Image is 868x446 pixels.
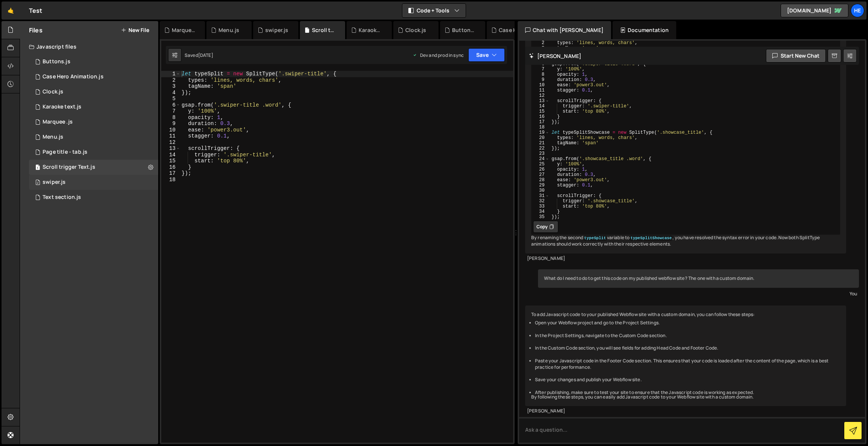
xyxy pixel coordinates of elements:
[402,4,466,17] button: Code + Tools
[2,2,20,20] a: 🤙
[532,72,549,77] div: 8
[540,290,857,298] div: You
[219,26,239,34] div: Menu.js
[161,115,180,121] div: 8
[161,83,180,90] div: 3
[312,26,336,34] div: Scroll trigger Text.js
[613,21,676,39] div: Documentation
[535,333,840,339] li: In the Project Settings, navigate to the Custom Code section.
[532,214,549,220] div: 35
[172,26,196,34] div: Marquee .js
[468,48,505,62] button: Save
[29,26,43,34] h2: Files
[518,21,611,39] div: Chat with [PERSON_NAME]
[43,194,81,201] div: Text section.js
[198,52,213,58] div: [DATE]
[29,160,158,175] div: 12855/35540.js
[161,145,180,152] div: 13
[161,139,180,146] div: 12
[43,179,66,186] div: swiper.js
[452,26,476,34] div: Buttons.js
[43,164,95,171] div: Scroll trigger Text.js
[532,172,549,177] div: 27
[161,170,180,177] div: 17
[35,165,40,171] span: 1
[532,67,549,72] div: 7
[532,162,549,167] div: 25
[29,190,158,205] div: 12855/34976.js
[29,6,43,15] div: Test
[405,26,426,34] div: Clock.js
[535,389,840,396] li: After publishing, make sure to test your site to ensure that the Javascript code is working as ex...
[532,40,549,46] div: 2
[525,305,846,406] div: To add Javascript code to your published Webflow site with a custom domain, you can follow these ...
[532,119,549,125] div: 17
[532,156,549,162] div: 24
[161,96,180,102] div: 5
[532,109,549,114] div: 15
[185,52,213,58] div: Saved
[43,119,73,125] div: Marquee .js
[584,235,607,241] code: typeSplit
[499,26,523,34] div: Case Hero Animation.js
[527,408,844,414] div: [PERSON_NAME]
[265,26,288,34] div: swiper.js
[532,46,549,51] div: 3
[529,52,581,60] h2: [PERSON_NAME]
[532,93,549,98] div: 12
[535,377,840,383] li: Save your changes and publish your Webflow site.
[525,9,846,254] div: In your code snippet, you have declared the variable twice, which is causing a syntax error. You ...
[161,77,180,84] div: 2
[532,183,549,188] div: 29
[532,88,549,93] div: 11
[527,255,844,262] div: [PERSON_NAME]
[29,99,158,115] div: 12855/34888.js
[161,121,180,127] div: 9
[359,26,383,34] div: Karaoke text.js
[35,180,40,186] span: 2
[161,108,180,115] div: 7
[43,149,87,156] div: Page title - tab.js
[43,134,63,141] div: Menu.js
[161,177,180,183] div: 18
[161,152,180,158] div: 14
[161,164,180,171] div: 16
[121,27,149,33] button: New File
[533,221,558,233] button: Copy
[20,39,158,54] div: Javascript files
[43,89,63,95] div: Clock.js
[532,146,549,151] div: 22
[851,4,864,17] a: He
[43,58,70,65] div: Buttons.js
[532,114,549,119] div: 16
[630,235,672,241] code: typeSplitShowcase
[532,167,549,172] div: 26
[413,52,464,58] div: Dev and prod in sync
[532,130,549,135] div: 19
[532,82,549,88] div: 10
[532,204,549,209] div: 33
[29,69,158,84] div: 12855/34948.js
[532,77,549,82] div: 9
[29,54,158,69] div: 12855/35379.js
[766,49,826,63] button: Start new chat
[161,127,180,133] div: 10
[43,104,81,110] div: Karaoke text.js
[532,199,549,204] div: 32
[535,320,840,326] li: Open your Webflow project and go to the Project Settings.
[532,125,549,130] div: 18
[532,104,549,109] div: 14
[532,177,549,183] div: 28
[535,358,840,371] li: Paste your Javascript code in the Footer Code section. This ensures that your code is loaded afte...
[161,102,180,108] div: 6
[532,209,549,214] div: 34
[532,151,549,156] div: 23
[29,130,158,145] div: 12855/36009.js
[29,175,158,190] div: 12855/31524.js
[538,269,859,288] div: What do I need to do to get this code on my published webflow site? The one with a custom domain.
[532,141,549,146] div: 21
[161,133,180,139] div: 11
[43,73,104,80] div: Case Hero Animation.js
[532,98,549,104] div: 13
